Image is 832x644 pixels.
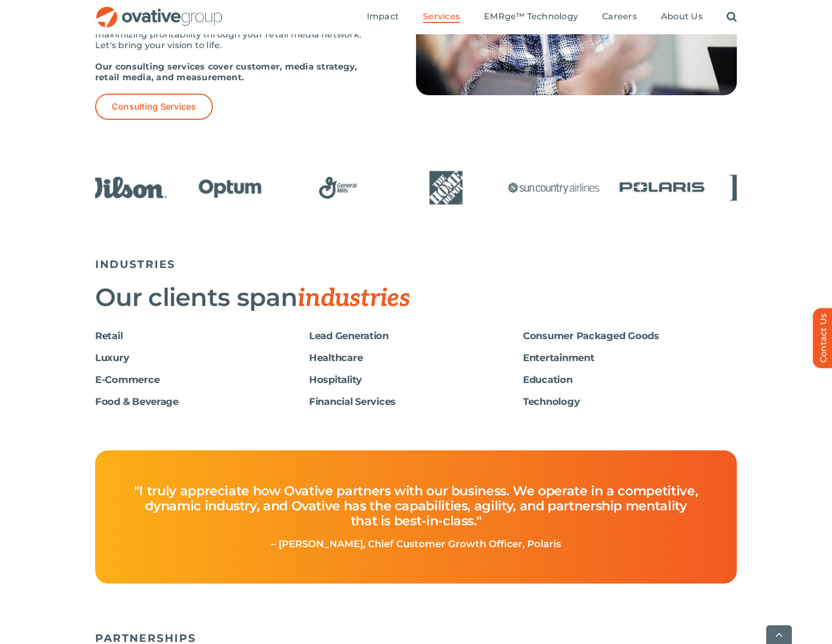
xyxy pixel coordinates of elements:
[309,331,523,342] h6: Lead Generation
[484,11,578,22] span: EMRge™ Technology
[95,352,309,364] h6: Luxury
[179,167,280,211] div: 6 / 24
[120,473,712,539] h4: "I truly appreciate how Ovative partners with our business. We operate in a competitive, dynamic ...
[309,396,523,408] h6: Financial Services
[95,258,737,271] h5: INDUSTRIES
[727,11,737,23] a: Search
[287,167,388,211] div: 7 / 24
[297,283,410,313] span: industries
[423,11,460,22] span: Services
[95,62,357,82] strong: Our consulting services cover customer, media strategy, retail media, and measurement.
[423,11,460,23] a: Services
[95,284,737,312] h2: Our clients span
[95,396,309,408] h6: Food & Beverage
[523,374,737,386] h6: Education
[396,167,497,211] div: 8 / 24
[309,374,523,386] h6: Hospitality
[720,167,821,211] div: 11 / 24
[602,11,637,22] span: Careers
[120,539,712,550] p: – [PERSON_NAME], Chief Customer Growth Officer, Polaris
[309,352,523,364] h6: Healthcare
[95,374,309,386] h6: E-Commerce
[602,11,637,23] a: Careers
[523,331,737,342] h6: Consumer Packaged Goods
[367,11,399,22] span: Impact
[523,396,737,408] h6: Technology
[523,352,737,364] h6: Entertainment
[71,167,172,211] div: 5 / 24
[112,102,196,112] span: Consulting Services
[95,331,309,342] h6: Retail
[661,11,703,23] a: About Us
[661,11,703,22] span: About Us
[95,5,224,16] a: OG_Full_horizontal_RGB
[504,167,605,211] div: 9 / 24
[484,11,578,23] a: EMRge™ Technology
[612,167,713,211] div: 10 / 24
[95,94,213,120] a: Consulting Services
[367,11,399,23] a: Impact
